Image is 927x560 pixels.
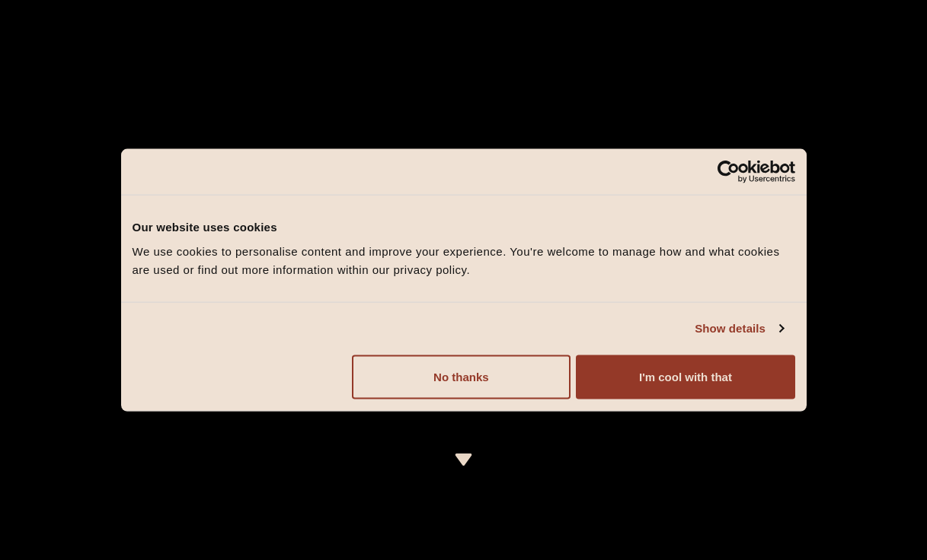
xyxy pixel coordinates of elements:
div: We use cookies to personalise content and improve your experience. You're welcome to manage how a... [133,242,795,278]
img: icon-dropdown-cream.svg [454,453,473,466]
button: No thanks [352,355,571,399]
button: I'm cool with that [576,355,794,399]
a: Show details [695,320,783,338]
div: Our website uses cookies [133,218,795,237]
a: Usercentrics Cookiebot - opens in a new window [662,161,795,183]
